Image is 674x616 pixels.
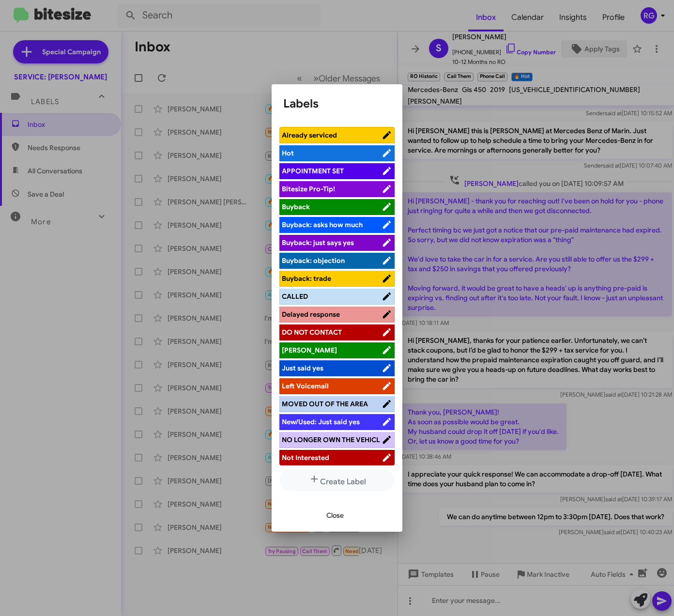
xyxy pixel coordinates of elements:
h1: Labels [283,96,391,111]
span: CALLED [282,292,308,301]
span: Bitesize Pro-Tip! [282,185,335,193]
span: NO LONGER OWN THE VEHICL [282,435,380,444]
span: Buyback: just says yes [282,238,354,247]
span: Delayed response [282,310,340,319]
span: New/Used: Just said yes [282,417,360,426]
span: Hot [282,149,294,157]
span: Left Voicemail [282,382,329,390]
span: [PERSON_NAME] [282,346,337,354]
span: Buyback: asks how much [282,220,363,229]
span: Buyback [282,202,310,211]
span: Buyback: objection [282,256,345,265]
span: Buyback: trade [282,274,331,283]
span: Already serviced [282,131,337,139]
span: Just said yes [282,364,323,372]
button: Create Label [279,469,395,491]
span: APPOINTMENT SET [282,167,344,175]
span: MOVED OUT OF THE AREA [282,400,368,408]
span: Close [326,507,344,524]
button: Close [319,507,352,524]
span: DO NOT CONTACT [282,328,342,337]
span: Not Interested [282,453,329,462]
